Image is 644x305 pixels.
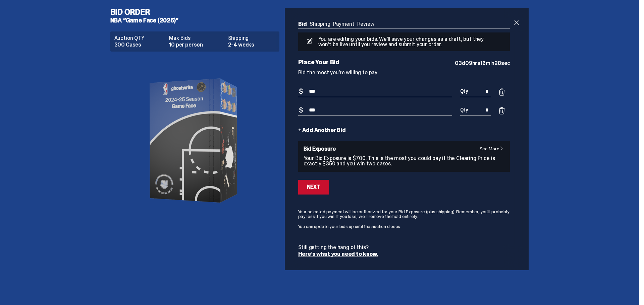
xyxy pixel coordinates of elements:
dt: Shipping [228,35,275,41]
p: Place Your Bid [298,59,455,65]
p: d hrs min sec [455,61,510,66]
a: + Add Another Bid [298,128,346,133]
dd: 2-4 weeks [228,42,275,48]
a: See More [480,146,507,151]
p: Your Bid Exposure is $700. This is the most you could pay if the Clearing Price is exactly $350 a... [304,156,505,166]
button: Next [298,180,329,195]
span: 16 [480,60,486,67]
dt: Max Bids [169,35,224,41]
img: product image [128,57,262,224]
span: 03 [455,60,462,67]
span: $ [299,107,303,113]
dt: Auction QTY [114,35,165,41]
h6: Bid Exposure [304,146,505,152]
p: You can update your bids up until the auction closes. [298,224,510,229]
span: 28 [494,60,501,67]
span: Qty [460,89,468,93]
dd: 10 per person [169,42,224,48]
span: $ [299,88,303,95]
span: 09 [465,60,472,67]
p: You are editing your bids. We’ll save your changes as a draft, but they won’t be live until you r... [316,36,489,47]
dd: 300 Cases [114,42,165,48]
h4: Bid Order [110,8,285,16]
a: Bid [298,20,307,27]
p: Your selected payment will be authorized for your Bid Exposure (plus shipping). Remember, you’ll ... [298,209,510,219]
p: Still getting the hang of this? [298,245,510,250]
p: Bid the most you’re willing to pay. [298,70,510,75]
h5: NBA “Game Face (2025)” [110,17,285,23]
a: Here’s what you need to know. [298,250,378,257]
div: Next [307,184,320,190]
span: Qty [460,107,468,112]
